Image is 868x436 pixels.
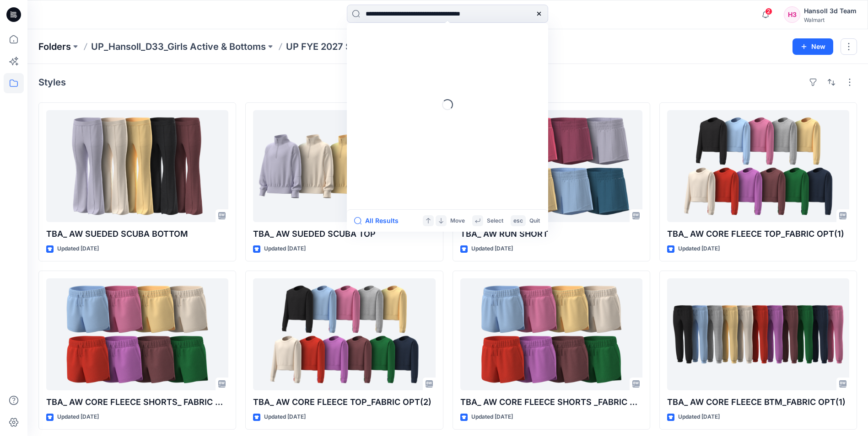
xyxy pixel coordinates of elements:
p: TBA_ AW CORE FLEECE BTM_FABRIC OPT(1) [667,396,849,409]
p: TBA_ AW CORE FLEECE SHORTS_ FABRIC OPT(2) [46,396,228,409]
p: TBA_ AW SUEDED SCUBA BOTTOM [46,228,228,240]
a: TBA_ AW CORE FLEECE TOP_FABRIC OPT(2) [253,278,435,390]
a: UP_Hansoll_D33_Girls Active & Bottoms [91,40,266,53]
a: TBA_ AW CORE FLEECE SHORTS_ FABRIC OPT(2) [46,278,228,390]
p: Updated [DATE] [678,412,720,422]
p: TBA_ AW RUN SHORT [460,228,642,240]
a: TBA_ AW SUEDED SCUBA TOP [253,110,435,222]
p: TBA_ AW SUEDED SCUBA TOP [253,228,435,240]
h4: Styles [38,77,66,88]
p: Updated [DATE] [264,244,306,254]
p: Quit [529,216,540,226]
p: esc [513,216,523,226]
a: TBA_ AW SUEDED SCUBA BOTTOM [46,110,228,222]
span: 2 [765,8,772,15]
a: TBA_ AW RUN SHORT [460,110,642,222]
a: TBA_ AW CORE FLEECE SHORTS _FABRIC OPT(1) [460,278,642,390]
p: TBA_ AW CORE FLEECE SHORTS _FABRIC OPT(1) [460,396,642,409]
p: Updated [DATE] [57,412,99,422]
p: Move [450,216,465,226]
div: Walmart [804,16,857,23]
p: Updated [DATE] [678,244,720,254]
p: UP FYE 2027 S3 D33 Girls Active Hansoll [286,40,466,53]
div: H3 [784,6,800,23]
p: Updated [DATE] [57,244,99,254]
button: New [793,38,833,55]
p: Updated [DATE] [471,244,513,254]
a: TBA_ AW CORE FLEECE TOP_FABRIC OPT(1) [667,110,849,222]
a: TBA_ AW CORE FLEECE BTM_FABRIC OPT(1) [667,278,849,390]
button: All Results [354,215,404,226]
p: Select [487,216,503,226]
a: Folders [38,40,71,53]
p: TBA_ AW CORE FLEECE TOP_FABRIC OPT(2) [253,396,435,409]
div: Hansoll 3d Team [804,5,857,16]
p: Updated [DATE] [264,412,306,422]
p: TBA_ AW CORE FLEECE TOP_FABRIC OPT(1) [667,228,849,240]
p: Updated [DATE] [471,412,513,422]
